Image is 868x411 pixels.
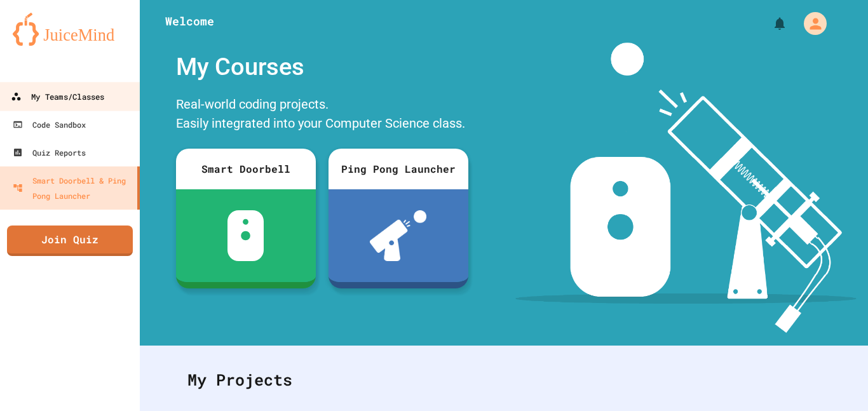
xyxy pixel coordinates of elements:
[13,13,127,46] img: logo-orange.svg
[227,210,264,261] img: sdb-white.svg
[11,89,104,105] div: My Teams/Classes
[329,149,468,189] div: Ping Pong Launcher
[749,13,790,34] div: My Notifications
[13,117,86,132] div: Code Sandbox
[13,173,132,203] div: Smart Doorbell & Ping Pong Launcher
[515,43,856,333] img: banner-image-my-projects.png
[13,145,86,160] div: Quiz Reports
[790,9,830,38] div: My Account
[175,355,833,405] div: My Projects
[370,210,426,261] img: ppl-with-ball.png
[176,149,316,189] div: Smart Doorbell
[170,91,475,139] div: Real-world coding projects. Easily integrated into your Computer Science class.
[7,226,133,256] a: Join Quiz
[170,43,475,91] div: My Courses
